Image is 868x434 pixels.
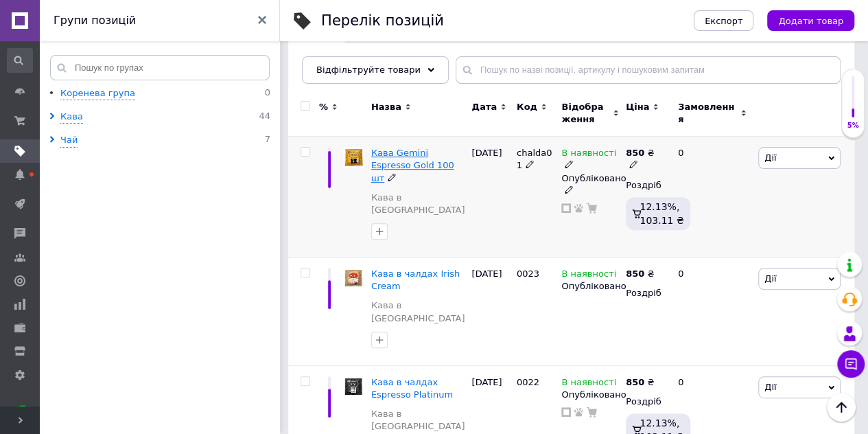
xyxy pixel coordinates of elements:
[561,377,616,391] span: В наявності
[517,101,537,113] span: Код
[764,273,776,284] span: Дії
[321,14,444,28] div: Перелік позицій
[60,87,135,100] div: Коренева група
[265,134,270,147] span: 7
[626,147,666,172] div: ₴
[837,350,865,378] button: Чат з покупцем
[778,16,843,26] span: Додати товар
[343,147,364,168] img: Кофе Gemini Espresso Gold 100 шт
[626,179,666,192] div: Роздріб
[767,10,854,31] button: Додати товар
[561,269,616,283] span: В наявності
[371,192,465,216] a: Кава в [GEOGRAPHIC_DATA]
[517,148,552,170] span: chalda01
[640,201,683,226] span: 12.13%, 103.11 ₴
[259,111,270,124] span: 44
[561,280,619,293] div: Опубліковано
[561,101,609,126] span: Відображення
[50,55,270,80] input: Пошук по групах
[319,101,328,113] span: %
[626,268,654,280] div: ₴
[468,258,513,366] div: [DATE]
[626,148,644,158] b: 850
[670,258,755,366] div: 0
[316,65,421,75] span: Відфільтруйте товари
[626,396,666,408] div: Роздріб
[371,377,453,400] a: Кава в чалдах Espresso Platinum
[626,101,649,113] span: Ціна
[371,299,465,324] a: Кава в [GEOGRAPHIC_DATA]
[371,101,401,113] span: Назва
[517,269,539,279] span: 0023
[827,393,856,422] button: Наверх
[561,172,619,197] div: Опубліковано
[371,408,465,433] a: Кава в [GEOGRAPHIC_DATA]
[561,389,619,401] div: Опубліковано
[456,56,841,84] input: Пошук по назві позиції, артикулу і пошуковим запитам
[265,87,270,100] span: 0
[371,269,460,291] a: Кава в чалдах Irish Cream
[678,101,737,126] span: Замовлення
[561,148,616,162] span: В наявності
[471,101,497,113] span: Дата
[764,382,776,392] span: Дії
[670,137,755,258] div: 0
[343,268,364,289] img: Кофе в чалдах Irish Cream
[626,269,644,279] b: 850
[705,16,743,26] span: Експорт
[468,137,513,258] div: [DATE]
[343,376,364,398] img: Кава в чалдах Espresso Platinum
[517,377,539,387] span: 0022
[764,152,776,163] span: Дії
[371,148,454,183] a: Кава Gemini Espresso Gold 100 шт
[626,377,644,387] b: 850
[842,121,864,130] div: 5%
[626,287,666,299] div: Роздріб
[626,376,654,389] div: ₴
[694,10,754,31] button: Експорт
[60,134,78,147] div: Чай
[60,111,83,124] div: Кава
